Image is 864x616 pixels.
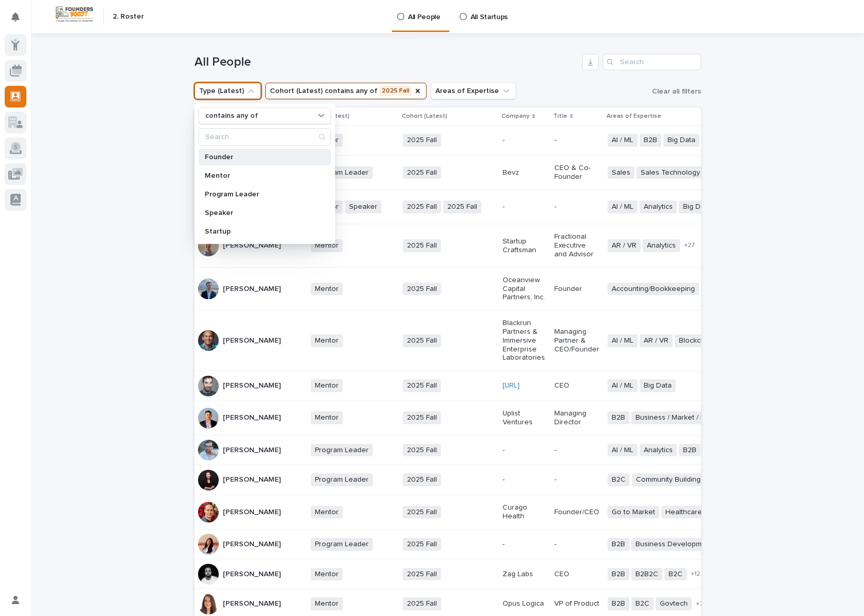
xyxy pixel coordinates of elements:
[5,6,26,28] button: Notifications
[554,203,599,211] p: -
[503,382,520,389] a: [URL]
[696,601,703,607] span: + 7
[223,413,281,422] p: [PERSON_NAME]
[608,379,638,392] span: AI / ML
[402,111,447,122] p: Cohort (Latest)
[608,201,638,213] span: AI / ML
[205,172,314,179] p: Mentor
[223,285,281,294] p: [PERSON_NAME]
[640,379,676,392] span: Big Data
[503,409,546,427] p: Uplist Ventures
[679,201,715,213] span: Big Data
[311,444,373,457] span: Program Leader
[631,411,760,424] span: Business / Market / Product Strategy
[205,112,258,120] p: contains any of
[554,381,599,390] p: CEO
[443,201,481,213] span: 2025 Fall
[199,128,331,146] div: Search
[603,54,701,70] input: Search
[554,599,599,608] p: VP of Product
[608,166,634,179] span: Sales
[554,409,599,427] p: Managing Director
[311,283,343,296] span: Mentor
[311,334,343,347] span: Mentor
[503,475,546,484] p: -
[554,446,599,455] p: -
[640,444,677,457] span: Analytics
[403,597,441,610] span: 2025 Fall
[503,237,546,255] p: Startup Craftsman
[503,203,546,211] p: -
[554,233,599,258] p: Fractional Executive and Advisor
[640,134,661,147] span: B2B
[311,597,343,610] span: Mentor
[608,473,630,486] span: B2C
[664,568,687,581] span: B2C
[503,540,546,549] p: -
[631,597,654,610] span: B2C
[403,444,441,457] span: 2025 Fall
[113,12,144,21] h2: 2. Roster
[608,239,641,252] span: AR / VR
[640,334,673,347] span: AR / VR
[403,201,441,213] span: 2025 Fall
[554,540,599,549] p: -
[554,285,599,294] p: Founder
[554,136,599,145] p: -
[205,228,314,235] p: Startup
[403,379,441,392] span: 2025 Fall
[608,597,629,610] span: B2B
[663,134,700,147] span: Big Data
[607,111,661,122] p: Areas of Expertise
[640,201,677,213] span: Analytics
[631,538,717,551] span: Business Development
[691,571,700,577] span: + 12
[223,381,281,390] p: [PERSON_NAME]
[608,134,638,147] span: AI / ML
[403,166,441,179] span: 2025 Fall
[608,334,638,347] span: AI / ML
[311,568,343,581] span: Mentor
[431,83,516,99] button: Areas of Expertise
[553,111,567,122] p: Title
[554,508,599,517] p: Founder/CEO
[661,506,706,519] span: Healthcare
[503,276,546,302] p: Oceanview Capital Partners, Inc.
[345,201,382,213] span: Speaker
[684,242,694,249] span: + 27
[223,475,281,484] p: [PERSON_NAME]
[652,88,701,95] span: Clear all filters
[503,446,546,455] p: -
[675,334,747,347] span: Blockchain / Crypto
[311,538,373,551] span: Program Leader
[608,506,659,519] span: Go to Market
[502,111,529,122] p: Company
[403,283,441,296] span: 2025 Fall
[554,164,599,181] p: CEO & Co-Founder
[554,475,599,484] p: -
[648,84,701,99] button: Clear all filters
[656,597,692,610] span: Govtech
[608,538,629,551] span: B2B
[608,411,629,424] span: B2B
[205,191,314,198] p: Program Leader
[503,319,546,362] p: Blackrun Partners & Immersive Enterprise Laboratories
[631,568,662,581] span: B2B2C
[403,538,441,551] span: 2025 Fall
[503,570,546,579] p: Zag Labs
[13,12,26,29] div: Notifications
[311,411,343,424] span: Mentor
[503,503,546,521] p: Curago Health
[403,506,441,519] span: 2025 Fall
[311,473,373,486] span: Program Leader
[223,336,281,345] p: [PERSON_NAME]
[205,209,314,217] p: Speaker
[223,540,281,549] p: [PERSON_NAME]
[311,239,343,252] span: Mentor
[205,153,314,161] p: Founder
[403,473,441,486] span: 2025 Fall
[608,568,629,581] span: B2B
[554,328,599,353] p: Managing Partner & CEO/Founder
[194,55,578,70] h1: All People
[311,379,343,392] span: Mentor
